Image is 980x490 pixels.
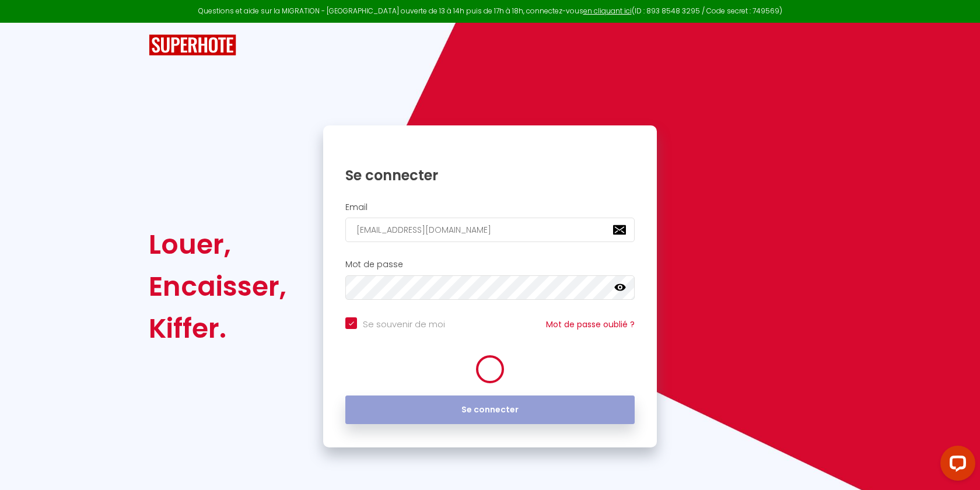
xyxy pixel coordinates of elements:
[149,34,236,56] img: SuperHote logo
[149,223,286,265] div: Louer,
[345,395,635,425] button: Se connecter
[583,6,632,16] a: en cliquant ici
[546,318,635,330] a: Mot de passe oublié ?
[931,441,980,490] iframe: LiveChat chat widget
[345,202,635,212] h2: Email
[149,307,286,349] div: Kiffer.
[149,265,286,307] div: Encaisser,
[345,166,635,184] h1: Se connecter
[345,218,635,242] input: Ton Email
[345,260,635,269] h2: Mot de passe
